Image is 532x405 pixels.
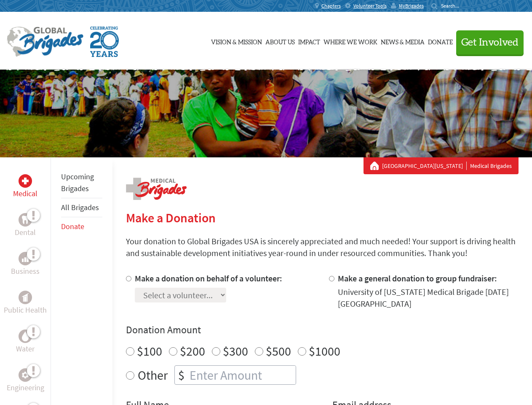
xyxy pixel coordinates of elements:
[382,162,467,170] a: [GEOGRAPHIC_DATA][US_STATE]
[180,343,205,359] label: $200
[90,27,119,57] img: Global Brigades Celebrating 20 Years
[61,198,102,217] li: All Brigades
[4,304,47,316] p: Public Health
[266,343,291,359] label: $500
[338,286,519,310] div: University of [US_STATE] Medical Brigade [DATE] [GEOGRAPHIC_DATA]
[135,273,282,283] label: Make a donation on behalf of a volunteer:
[19,368,32,382] div: Engineering
[22,331,29,341] img: Water
[22,178,29,184] img: Medical
[353,3,387,9] span: Volunteer Tools
[338,273,497,283] label: Make a general donation to group fundraiser:
[137,343,162,359] label: $100
[19,291,32,304] div: Public Health
[15,227,36,238] p: Dental
[7,382,44,394] p: Engineering
[223,343,248,359] label: $300
[456,30,524,54] button: Get Involved
[22,216,29,224] img: Dental
[19,174,32,188] div: Medical
[461,38,519,48] span: Get Involved
[4,291,47,316] a: Public HealthPublic Health
[13,188,37,200] p: Medical
[323,20,377,62] a: Where We Work
[321,3,341,9] span: Chapters
[13,174,37,200] a: MedicalMedical
[11,252,40,277] a: BusinessBusiness
[298,20,320,62] a: Impact
[19,213,32,227] div: Dental
[15,213,36,238] a: DentalDental
[61,202,99,212] a: All Brigades
[7,368,44,394] a: EngineeringEngineering
[61,221,84,231] a: Donate
[61,167,102,198] li: Upcoming Brigades
[309,343,340,359] label: $1000
[61,172,94,193] a: Upcoming Brigades
[381,20,425,62] a: News & Media
[138,365,168,385] label: Other
[7,27,83,57] img: Global Brigades Logo
[441,3,465,9] input: Search...
[265,20,295,62] a: About Us
[175,366,188,384] div: $
[22,255,29,262] img: Business
[61,217,102,236] li: Donate
[11,265,40,277] p: Business
[16,343,35,355] p: Water
[22,293,29,302] img: Public Health
[126,323,519,337] h4: Donation Amount
[211,20,262,62] a: Vision & Mission
[126,178,187,200] img: logo-medical.png
[399,3,424,9] span: MyBrigades
[188,366,296,384] input: Enter Amount
[126,235,519,259] p: Your donation to Global Brigades USA is sincerely appreciated and much needed! Your support is dr...
[370,162,512,170] div: Medical Brigades
[126,210,519,225] h2: Make a Donation
[19,329,32,343] div: Water
[16,329,35,355] a: WaterWater
[428,20,453,62] a: Donate
[19,252,32,265] div: Business
[22,372,29,378] img: Engineering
